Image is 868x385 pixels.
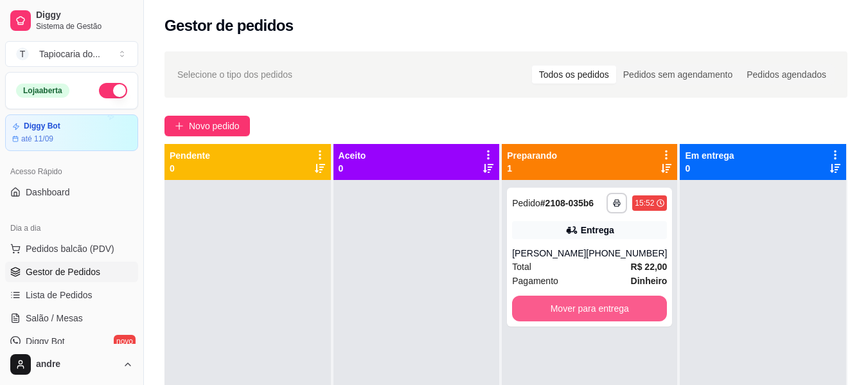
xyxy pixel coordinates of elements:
a: Lista de Pedidos [5,285,138,305]
button: Pedidos balcão (PDV) [5,238,138,259]
p: 0 [685,162,734,175]
span: Gestor de Pedidos [26,265,100,278]
strong: # 2108-035b6 [540,198,594,208]
span: T [16,48,29,60]
p: 0 [339,162,366,175]
div: Pedidos agendados [740,66,833,84]
div: Tapiocaria do ... [39,48,100,60]
p: 1 [507,162,557,175]
span: plus [175,121,184,130]
div: [PHONE_NUMBER] [586,247,667,260]
button: Novo pedido [164,116,250,136]
span: Pedidos balcão (PDV) [26,242,114,255]
article: até 11/09 [21,134,53,144]
a: Diggy Botnovo [5,331,138,352]
div: Todos os pedidos [532,66,616,84]
span: Total [512,260,531,274]
strong: R$ 22,00 [631,262,668,272]
div: 15:52 [635,198,654,208]
a: Diggy Botaté 11/09 [5,114,138,151]
div: Loja aberta [16,84,69,98]
p: Pendente [170,149,210,162]
h2: Gestor de pedidos [164,15,294,36]
a: Dashboard [5,182,138,202]
span: Diggy Bot [26,335,65,348]
span: Pagamento [512,274,558,288]
span: Novo pedido [189,119,240,133]
div: Acesso Rápido [5,161,138,182]
button: andre [5,349,138,380]
p: Aceito [339,149,366,162]
p: Preparando [507,149,557,162]
span: Sistema de Gestão [36,21,133,31]
p: 0 [170,162,210,175]
button: Mover para entrega [512,296,667,321]
strong: Dinheiro [631,276,668,286]
span: andre [36,359,118,370]
span: Salão / Mesas [26,312,83,325]
div: Dia a dia [5,218,138,238]
span: Diggy [36,10,133,21]
a: Gestor de Pedidos [5,262,138,282]
div: [PERSON_NAME] [512,247,586,260]
div: Entrega [581,224,614,237]
div: Pedidos sem agendamento [616,66,740,84]
a: DiggySistema de Gestão [5,5,138,36]
button: Select a team [5,41,138,67]
button: Alterar Status [99,83,127,98]
span: Pedido [512,198,540,208]
a: Salão / Mesas [5,308,138,328]
p: Em entrega [685,149,734,162]
span: Lista de Pedidos [26,289,93,301]
span: Dashboard [26,186,70,199]
article: Diggy Bot [24,121,60,131]
span: Selecione o tipo dos pedidos [177,67,292,82]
